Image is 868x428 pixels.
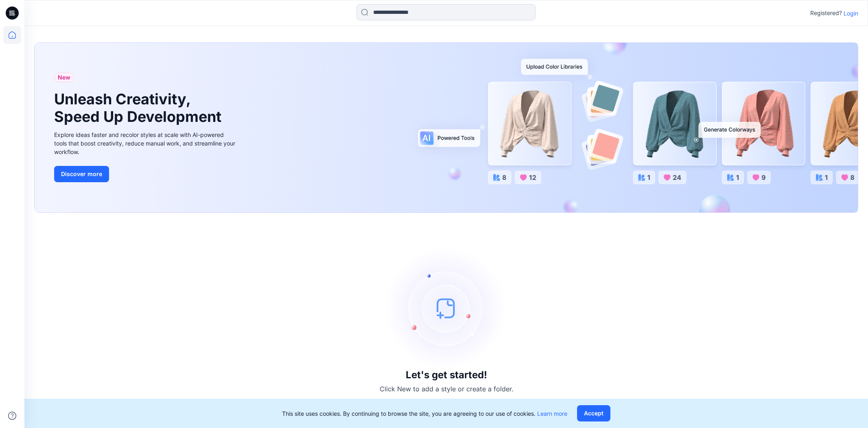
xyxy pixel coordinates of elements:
[54,90,225,126] h1: Unleash Creativity, Speed Up Development
[54,166,109,182] button: Discover more
[844,9,858,18] p: Login
[385,247,507,369] img: empty-state-image.svg
[810,8,842,18] p: Registered?
[537,410,567,417] a: Learn more
[54,166,237,182] a: Discover more
[282,409,567,418] p: This site uses cookies. By continuing to browse the site, you are agreeing to our use of cookies.
[577,405,610,421] button: Accept
[380,384,513,394] p: Click New to add a style or create a folder.
[58,73,70,82] span: New
[54,130,237,156] div: Explore ideas faster and recolor styles at scale with AI-powered tools that boost creativity, red...
[406,369,487,381] h3: Let's get started!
